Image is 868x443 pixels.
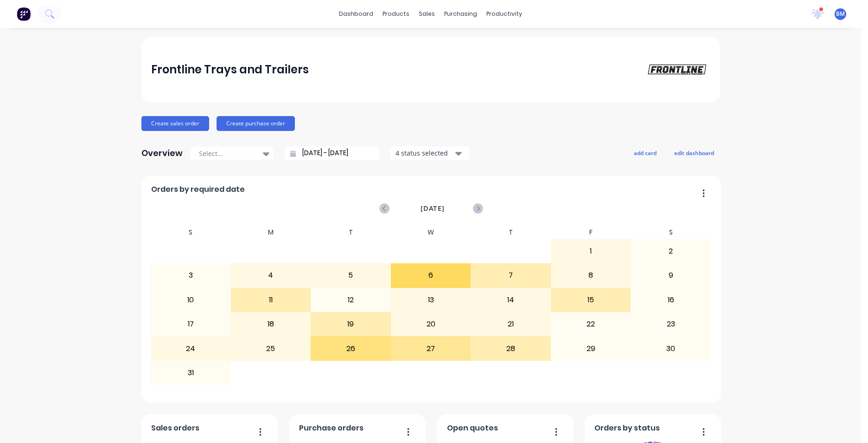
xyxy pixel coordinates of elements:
[396,148,454,158] div: 4 status selected
[551,264,631,287] div: 8
[311,288,390,312] div: 12
[631,264,710,287] div: 9
[482,7,527,21] div: productivity
[631,240,710,263] div: 2
[231,226,311,239] div: M
[631,313,710,336] div: 23
[391,264,471,287] div: 6
[231,264,311,287] div: 4
[668,147,720,159] button: edit dashboard
[645,62,710,77] img: Frontline Trays and Trailers
[378,7,414,21] div: products
[594,423,660,434] span: Orders by status
[151,423,199,434] span: Sales orders
[231,313,311,336] div: 18
[471,288,550,312] div: 14
[217,116,295,131] button: Create purchase order
[551,240,631,263] div: 1
[151,361,230,384] div: 31
[311,226,391,239] div: T
[299,423,364,434] span: Purchase orders
[551,313,631,336] div: 22
[231,337,311,360] div: 25
[141,116,209,131] button: Create sales order
[231,288,311,312] div: 11
[391,337,471,360] div: 27
[628,147,663,159] button: add card
[471,313,550,336] div: 21
[414,7,440,21] div: sales
[447,423,498,434] span: Open quotes
[141,144,183,163] div: Overview
[391,313,471,336] div: 20
[17,7,31,21] img: Factory
[151,337,230,360] div: 24
[311,337,390,360] div: 26
[334,7,378,21] a: dashboard
[391,226,471,239] div: W
[631,337,710,360] div: 30
[151,226,231,239] div: S
[151,288,230,312] div: 10
[391,288,471,312] div: 13
[471,337,550,360] div: 28
[311,313,390,336] div: 19
[421,203,445,214] span: [DATE]
[151,313,230,336] div: 17
[440,7,482,21] div: purchasing
[471,264,550,287] div: 7
[551,288,631,312] div: 15
[631,288,710,312] div: 16
[151,264,230,287] div: 3
[631,226,711,239] div: S
[151,184,245,195] span: Orders by required date
[836,10,845,18] span: BM
[471,226,551,239] div: T
[151,60,309,79] div: Frontline Trays and Trailers
[390,146,469,160] button: 4 status selected
[551,226,631,239] div: F
[311,264,390,287] div: 5
[551,337,631,360] div: 29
